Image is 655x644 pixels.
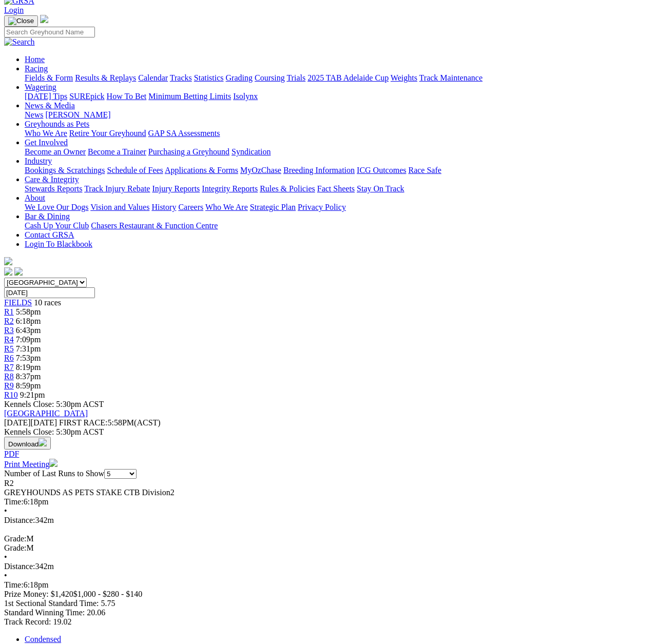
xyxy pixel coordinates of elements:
span: 7:31pm [16,344,41,353]
a: [GEOGRAPHIC_DATA] [4,409,88,418]
span: Grade: [4,534,27,543]
div: About [25,203,651,212]
a: Results & Replays [75,73,136,82]
div: Wagering [25,92,651,101]
a: Get Involved [25,138,68,147]
a: Login To Blackbook [25,240,92,248]
span: 5:58pm [16,307,41,316]
a: R7 [4,363,14,372]
span: R6 [4,354,14,362]
a: Isolynx [233,92,258,101]
a: ICG Outcomes [357,166,406,174]
a: Fields & Form [25,73,73,82]
a: FIELDS [4,298,32,307]
div: Kennels Close: 5:30pm ACST [4,427,651,437]
span: [DATE] [4,418,31,427]
a: Coursing [255,73,285,82]
a: Strategic Plan [250,203,296,211]
span: 9:21pm [20,391,45,399]
a: Chasers Restaurant & Function Centre [91,221,218,230]
a: Privacy Policy [298,203,346,211]
div: Racing [25,73,651,83]
span: • [4,571,7,580]
a: Integrity Reports [202,184,258,193]
a: Fact Sheets [317,184,355,193]
div: Download [4,450,651,459]
img: logo-grsa-white.png [4,257,12,265]
a: Weights [391,73,417,82]
span: Distance: [4,516,35,524]
a: SUREpick [69,92,104,101]
img: printer.svg [49,459,57,467]
a: Applications & Forms [165,166,238,174]
a: Home [25,55,45,64]
span: R2 [4,479,14,487]
a: Rules & Policies [260,184,315,193]
a: Schedule of Fees [107,166,163,174]
input: Search [4,27,95,37]
a: Contact GRSA [25,230,74,239]
span: 8:59pm [16,381,41,390]
span: 7:53pm [16,354,41,362]
span: [DATE] [4,418,57,427]
a: Careers [178,203,203,211]
img: twitter.svg [14,267,23,276]
a: Syndication [232,147,271,156]
a: About [25,193,45,202]
a: R10 [4,391,18,399]
a: R3 [4,326,14,335]
a: We Love Our Dogs [25,203,88,211]
span: Track Record: [4,617,51,626]
a: Who We Are [205,203,248,211]
button: Toggle navigation [4,15,38,27]
span: 20.06 [87,608,105,617]
div: News & Media [25,110,651,120]
a: Become an Owner [25,147,86,156]
a: R9 [4,381,14,390]
span: 7:09pm [16,335,41,344]
input: Select date [4,287,95,298]
a: R2 [4,317,14,325]
span: FIRST RACE: [59,418,107,427]
a: History [151,203,176,211]
span: R8 [4,372,14,381]
div: Care & Integrity [25,184,651,193]
a: PDF [4,450,19,458]
img: Close [8,17,34,25]
a: Bar & Dining [25,212,70,221]
a: Become a Trainer [88,147,146,156]
span: Standard Winning Time: [4,608,85,617]
a: Statistics [194,73,224,82]
span: 5:58PM(ACST) [59,418,161,427]
a: Injury Reports [152,184,200,193]
a: Tracks [170,73,192,82]
span: 8:37pm [16,372,41,381]
span: Time: [4,497,24,506]
span: 10 races [34,298,61,307]
a: Vision and Values [90,203,149,211]
img: logo-grsa-white.png [40,15,48,23]
a: Stewards Reports [25,184,82,193]
a: Minimum Betting Limits [148,92,231,101]
a: Track Maintenance [419,73,483,82]
span: 8:19pm [16,363,41,372]
a: Stay On Track [357,184,404,193]
button: Download [4,437,51,450]
a: Racing [25,64,48,73]
a: Breeding Information [283,166,355,174]
div: M [4,534,651,543]
a: Condensed [25,635,61,643]
a: News [25,110,43,119]
span: $1,000 - $280 - $140 [73,590,143,598]
a: [PERSON_NAME] [45,110,110,119]
div: 342m [4,562,651,571]
a: Login [4,6,24,14]
img: facebook.svg [4,267,12,276]
div: 342m [4,516,651,525]
a: MyOzChase [240,166,281,174]
div: Industry [25,166,651,175]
